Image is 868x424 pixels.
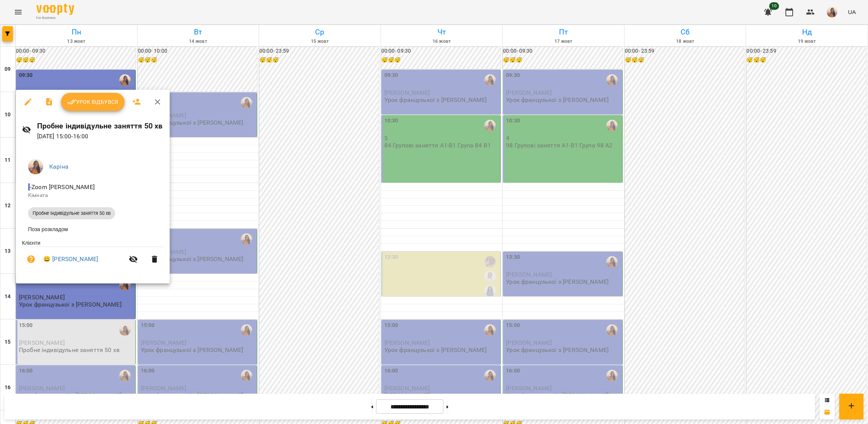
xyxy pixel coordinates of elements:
h6: Пробне індивідульне заняття 50 хв [37,120,164,132]
ul: Клієнти [22,239,164,274]
button: Урок відбувся [61,93,125,111]
a: Каріна [49,163,69,170]
span: Урок відбувся [67,97,119,106]
span: - Zoom [PERSON_NAME] [28,183,96,191]
p: Кімната [28,192,158,199]
span: Пробне індивідульне заняття 50 хв [28,210,115,217]
button: Візит ще не сплачено. Додати оплату? [22,250,40,268]
img: 069e1e257d5519c3c657f006daa336a6.png [28,159,43,174]
a: 😀 [PERSON_NAME] [43,255,98,264]
p: [DATE] 15:00 - 16:00 [37,132,164,141]
li: Поза розкладом [22,222,164,236]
